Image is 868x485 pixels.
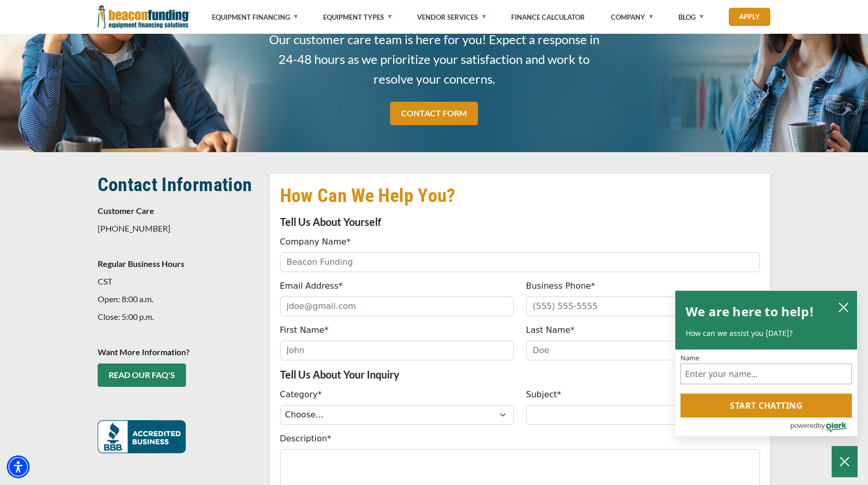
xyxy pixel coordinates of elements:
[98,311,257,323] p: Close: 5:00 p.m.
[280,368,760,381] p: Tell Us About Your Inquiry
[98,293,257,305] p: Open: 8:00 a.m.
[280,236,351,248] label: Company Name*
[98,173,257,197] h2: Contact Information
[680,355,852,361] label: Name
[98,275,257,288] p: CST
[280,388,322,401] label: Category*
[680,363,852,384] input: Name
[526,388,562,401] label: Subject*
[280,280,343,292] label: Email Address*
[680,394,852,417] button: Start chatting
[790,419,817,432] span: powered
[280,433,331,445] label: Description*
[98,259,184,268] strong: Regular Business Hours
[98,363,186,387] a: READ OUR FAQ's - open in a new tab
[280,215,760,228] p: Tell Us About Yourself
[526,324,575,336] label: Last Name*
[7,455,30,478] div: Accessibility Menu
[790,418,857,436] a: Powered by Olark
[98,222,257,235] p: [PHONE_NUMBER]
[729,8,770,26] a: Apply
[98,420,186,453] img: READ OUR FAQ's
[526,297,760,316] input: (555) 555-5555
[675,290,858,437] div: olark chatbox
[835,300,852,314] button: close chatbox
[269,30,599,89] span: Our customer care team is here for you! Expect a response in 24-48 hours as we prioritize your sa...
[280,252,760,272] input: Beacon Funding
[686,328,847,339] p: How can we assist you [DATE]?
[686,301,814,322] h2: We are here to help!
[98,206,154,215] strong: Customer Care
[280,184,760,208] h2: How Can We Help You?
[526,341,760,360] input: Doe
[390,102,478,125] a: CONTACT FORM
[280,324,329,336] label: First Name*
[526,280,595,292] label: Business Phone*
[280,297,514,316] input: jdoe@gmail.com
[832,446,858,477] button: Close Chatbox
[818,419,825,432] span: by
[98,347,190,357] strong: Want More Information?
[280,341,514,360] input: John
